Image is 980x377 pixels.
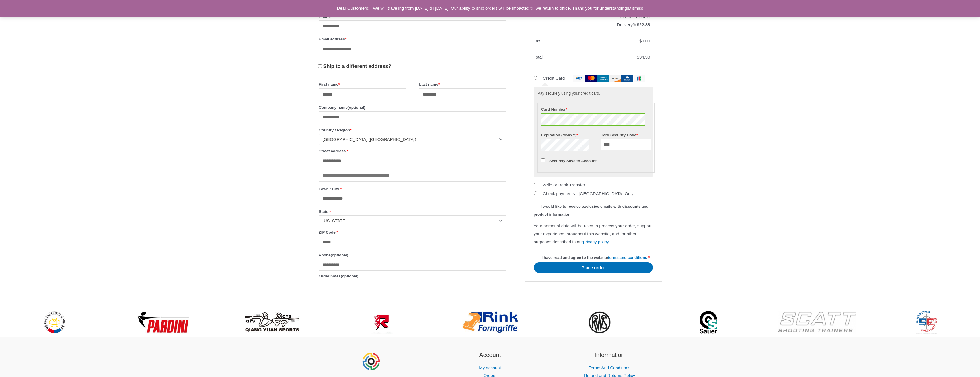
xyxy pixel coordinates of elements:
[637,55,639,59] span: $
[609,75,621,82] img: discover
[534,33,593,49] th: Tax
[319,104,506,111] label: Company name
[543,182,585,187] label: Zelle or Bank Transfer
[319,35,506,43] label: Email address
[541,255,647,260] span: I have read and agree to the website
[589,365,630,370] a: Terms And Conditions
[479,365,501,370] a: My account
[583,239,609,244] a: privacy policy
[319,215,506,226] span: State
[637,55,650,59] bdi: 34.90
[628,6,643,11] a: Dismiss
[319,134,506,145] span: Country / Region
[637,22,639,27] span: $
[419,81,506,88] label: Last name
[543,76,645,81] label: Credit Card
[535,256,538,259] input: I have read and agree to the websiteterms and conditions *
[341,274,358,278] span: (optional)
[597,75,609,82] img: amex
[534,205,537,208] input: I would like to receive exclusive emails with discounts and product information
[319,147,506,155] label: Street address
[319,208,506,215] label: State
[637,22,650,27] bdi: 22.88
[319,185,506,193] label: Town / City
[534,222,653,246] p: Your personal data will be used to process your order, support your experience throughout this we...
[585,75,597,82] img: mastercard
[621,75,633,82] img: dinersclub
[534,204,649,217] span: I would like to receive exclusive emails with discounts and product information
[541,106,651,113] label: Card Number
[573,75,585,82] img: visa
[648,255,650,260] abbr: required
[608,255,647,260] a: terms and conditions
[319,272,506,280] label: Order notes
[557,350,662,359] h2: Information
[601,131,651,139] label: Card Security Code
[437,350,543,359] h2: Account
[537,91,649,97] p: Pay securely using your credit card.
[319,228,506,236] label: ZIP Code
[331,253,348,257] span: (optional)
[319,81,406,88] label: First name
[634,75,645,82] img: jcb
[549,159,597,163] label: Securely Save to Account
[319,126,506,134] label: Country / Region
[534,49,593,65] th: Total
[323,218,498,224] span: Virginia
[534,262,653,273] button: Place order
[543,191,635,196] label: Check payments - [GEOGRAPHIC_DATA] Only!
[348,105,365,110] span: (optional)
[323,63,391,69] span: Ship to a different address?
[639,38,642,43] span: $
[319,251,506,259] label: Phone
[537,103,655,173] fieldset: Payment Info
[639,38,650,43] bdi: 0.00
[323,137,498,142] span: United States (US)
[541,131,592,139] label: Expiration (MM/YY)
[318,64,322,68] input: Ship to a different address?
